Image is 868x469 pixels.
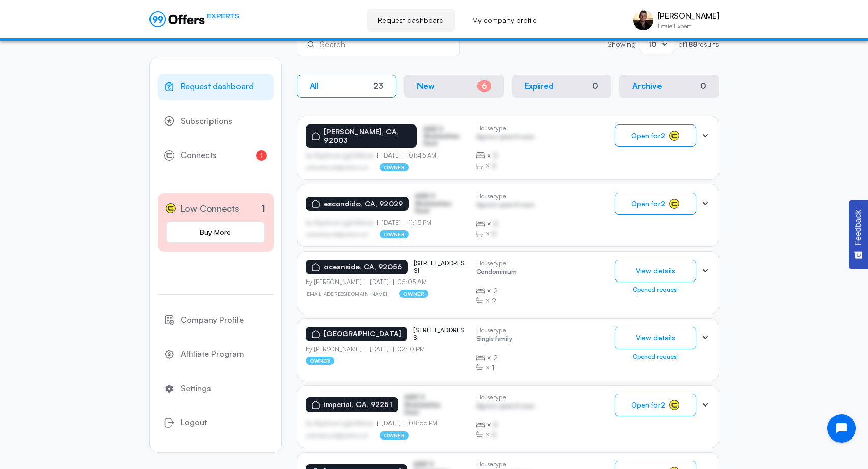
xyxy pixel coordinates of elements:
strong: 2 [661,400,665,409]
span: Subscriptions [181,115,232,128]
span: Open for [631,200,665,208]
p: Showing [607,41,636,48]
p: Agrwsv qwervf oiuns [476,133,535,143]
p: ASDF S Sfasfdasfdas Dasd [423,126,468,147]
p: 11:15 PM [405,219,431,226]
span: Low Connects [180,201,240,216]
p: by [PERSON_NAME] [306,346,366,353]
p: [DATE] [366,278,393,286]
p: Agrwsv qwervf oiuns [476,402,535,412]
span: Company Profile [181,314,244,327]
a: Connects1 [158,142,274,169]
div: 0 [592,81,598,91]
span: B [492,161,496,171]
p: of results [678,41,719,48]
a: Request dashboard [158,74,274,100]
button: New6 [404,75,504,98]
p: by [PERSON_NAME] [306,278,366,286]
p: 01:45 AM [405,152,436,159]
span: Open for [631,401,665,409]
p: by Afgdsrwe Ljgjkdfsbvas [306,219,378,226]
p: by Afgdsrwe Ljgjkdfsbvas [306,420,378,427]
div: × [476,161,535,171]
span: Feedback [854,210,863,245]
span: EXPERTS [207,11,240,21]
div: Opened request [615,353,696,360]
div: × [476,218,535,229]
p: House type [476,327,512,334]
button: Logout [158,410,274,436]
p: [STREET_ADDRESS] [414,260,465,274]
p: owner [306,357,335,365]
div: × [476,363,512,373]
p: House type [476,193,535,200]
button: Open for2 [615,193,696,215]
div: × [476,229,535,239]
strong: 2 [661,199,665,208]
p: owner [399,290,428,298]
p: ASDF S Sfasfdasfdas Dasd [404,394,455,416]
p: oceanside, CA, 92056 [324,263,402,271]
p: 08:55 PM [405,420,437,427]
p: 02:10 PM [393,346,425,353]
span: Connects [181,149,217,162]
button: View details [615,327,696,349]
p: [DATE] [366,346,393,353]
p: asdfasdfasasfd@asdfasd.asf [306,432,368,439]
span: Settings [181,382,211,395]
div: × [476,296,517,306]
a: Request dashboard [367,9,455,32]
p: [STREET_ADDRESS] [413,327,464,341]
img: Aris Anagnos [633,10,653,30]
a: Affiliate Program [158,341,274,367]
div: × [476,286,517,296]
button: Open for2 [615,394,696,416]
p: All [310,81,319,91]
p: [DATE] [377,152,405,159]
p: [DATE] [377,219,405,226]
span: 2 [493,286,498,296]
p: Condominium [476,268,517,278]
p: Estate Expert [657,23,719,29]
span: Open for [631,132,665,140]
span: 1 [492,363,494,373]
button: Archive0 [619,75,719,98]
p: [DATE] [377,420,405,427]
a: Company Profile [158,307,274,333]
a: EXPERTS [149,11,240,27]
span: 2 [493,353,498,363]
a: [EMAIL_ADDRESS][DOMAIN_NAME] [306,291,387,297]
p: [GEOGRAPHIC_DATA] [324,330,401,338]
button: View details [615,260,696,282]
span: Logout [181,416,207,429]
div: × [476,353,512,363]
a: Buy More [166,221,265,243]
p: escondido, CA, 92029 [324,200,403,208]
div: 6 [477,80,491,92]
p: [PERSON_NAME] [657,11,719,21]
span: B [492,430,496,440]
div: Opened request [615,286,696,293]
p: ASDF S Sfasfdasfdas Dasd [415,193,466,214]
span: 2 [492,296,496,306]
span: 1 [256,150,267,161]
p: imperial, CA, 92251 [324,400,392,409]
div: × [476,430,535,440]
strong: 188 [685,40,697,48]
p: House type [476,394,535,401]
button: All23 [297,75,397,98]
button: Open for2 [615,124,696,147]
a: Settings [158,376,274,402]
p: owner [380,163,409,171]
span: B [492,229,496,239]
span: Affiliate Program [181,348,244,361]
span: B [493,218,498,229]
span: 10 [648,40,656,48]
p: asdfasdfasasfd@asdfasd.asf [306,231,368,237]
a: My company profile [461,9,548,32]
p: owner [380,230,409,238]
p: Archive [632,81,662,91]
p: Single family [476,335,512,345]
div: 0 [700,81,706,91]
p: by Afgdsrwe Ljgjkdfsbvas [306,152,378,159]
